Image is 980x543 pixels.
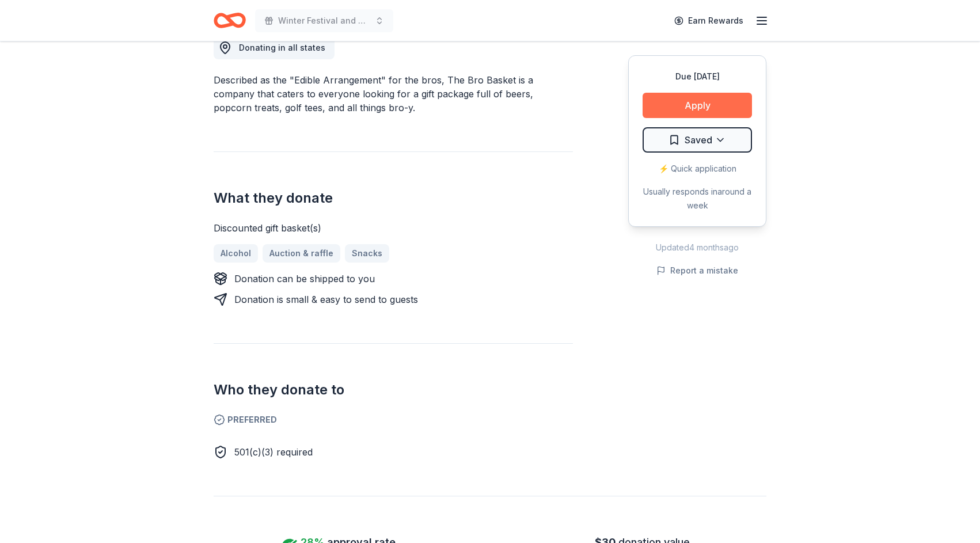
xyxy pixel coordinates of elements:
[667,10,750,31] a: Earn Rewards
[685,132,712,147] span: Saved
[345,244,389,263] a: Snacks
[643,70,752,83] div: Due [DATE]
[214,244,258,263] a: Alcohol
[214,189,573,207] h2: What they donate
[255,9,393,32] button: Winter Festival and Silent Auction
[214,73,573,115] div: Described as the "Edible Arrangement" for the bros, The Bro Basket is a company that caters to ev...
[263,244,340,263] a: Auction & raffle
[643,162,752,176] div: ⚡️ Quick application
[643,127,752,153] button: Saved
[234,446,313,458] span: 501(c)(3) required
[278,14,370,28] span: Winter Festival and Silent Auction
[643,93,752,118] button: Apply
[214,413,573,427] span: Preferred
[656,264,738,278] button: Report a mistake
[234,293,418,306] div: Donation is small & easy to send to guests
[239,43,325,52] span: Donating in all states
[643,185,752,212] div: Usually responds in around a week
[234,272,375,286] div: Donation can be shipped to you
[214,221,573,235] div: Discounted gift basket(s)
[214,381,573,399] h2: Who they donate to
[628,241,766,255] div: Updated 4 months ago
[214,7,246,34] a: Home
